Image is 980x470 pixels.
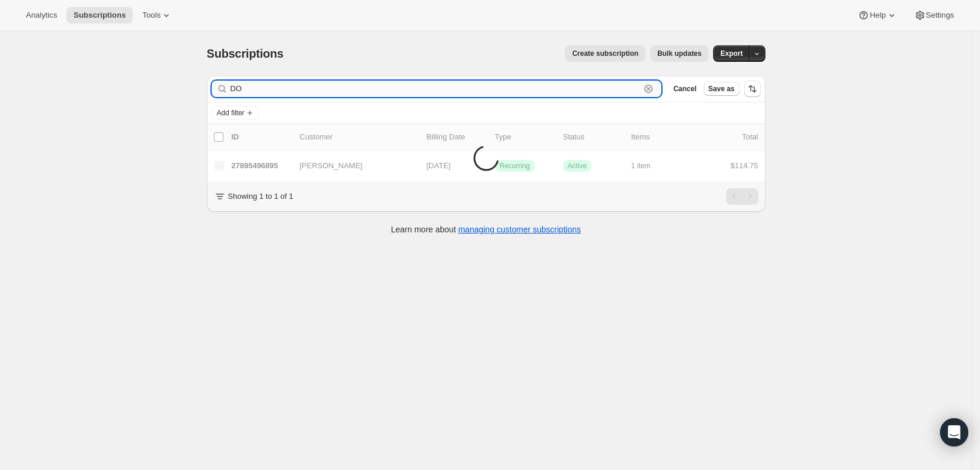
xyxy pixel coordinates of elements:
button: Help [851,7,904,24]
nav: Pagination [726,188,758,205]
button: Settings [907,7,961,24]
button: Subscriptions [66,7,133,24]
p: Showing 1 to 1 of 1 [228,191,293,202]
p: Learn more about [391,224,581,235]
button: Clear [643,83,654,95]
span: Tools [142,11,160,20]
input: Filter subscribers [230,81,641,97]
span: Settings [926,11,954,20]
span: Bulk updates [657,49,701,58]
span: Analytics [26,11,57,20]
button: Bulk updates [650,45,708,62]
span: Cancel [673,84,696,94]
span: Export [720,49,742,58]
button: Create subscription [565,45,645,62]
a: managing customer subscriptions [458,225,581,234]
span: Help [869,11,885,20]
button: Save as [704,82,740,96]
span: Create subscription [572,49,638,58]
span: Subscriptions [207,47,284,60]
span: Save as [708,84,735,94]
button: Sort the results [744,81,761,97]
span: Subscriptions [73,11,126,20]
button: Export [713,45,750,62]
button: Add filter [212,106,259,120]
span: Add filter [217,108,245,118]
button: Cancel [668,82,701,96]
div: Open Intercom Messenger [940,418,968,446]
button: Analytics [19,7,64,24]
button: Tools [135,7,179,24]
